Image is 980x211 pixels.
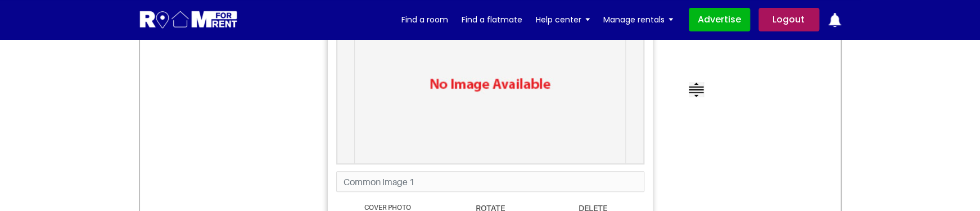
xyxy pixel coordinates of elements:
a: Advertise [689,8,750,31]
img: Common Image 1 [354,5,626,163]
img: img-icon [689,81,703,97]
input: Common Image 1 [336,171,644,192]
a: Find a flatmate [462,11,522,28]
a: Help center [536,11,590,28]
a: Manage rentals [603,11,673,28]
img: Logo for Room for Rent, featuring a welcoming design with a house icon and modern typography [139,10,238,30]
img: ic-notification [828,13,842,27]
a: Logout [758,8,819,31]
a: Find a room [401,11,448,28]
